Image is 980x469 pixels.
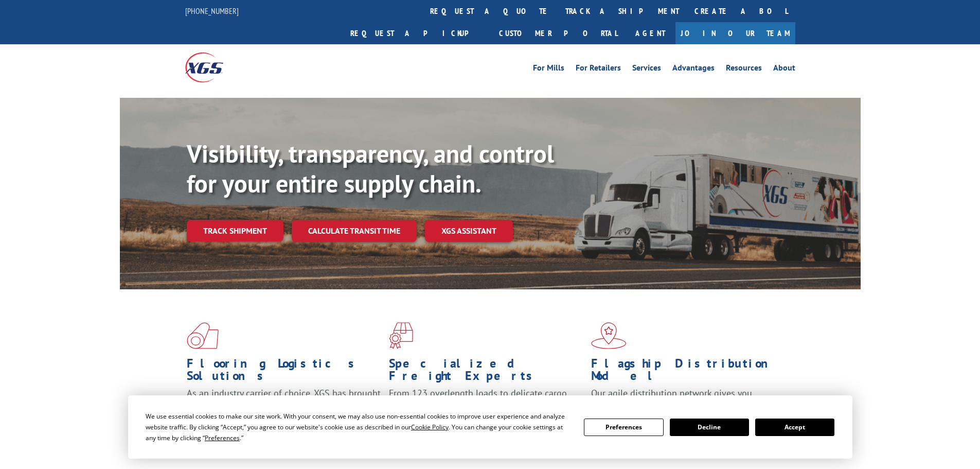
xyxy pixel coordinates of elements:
[632,64,661,75] a: Services
[128,395,852,459] div: Cookie Consent Prompt
[205,433,240,442] span: Preferences
[576,64,621,75] a: For Retailers
[533,64,564,75] a: For Mills
[591,322,627,349] img: xgs-icon-flagship-distribution-model-red
[187,220,283,241] a: Track shipment
[726,64,762,75] a: Resources
[425,220,513,242] a: XGS ASSISTANT
[675,22,795,44] a: Join Our Team
[625,22,675,44] a: Agent
[591,387,780,411] span: Our agile distribution network gives you nationwide inventory management on demand.
[491,22,625,44] a: Customer Portal
[672,64,715,75] a: Advantages
[187,357,381,387] h1: Flooring Logistics Solutions
[389,387,583,433] p: From 123 overlength loads to delicate cargo, our experienced staff knows the best way to move you...
[343,22,491,44] a: Request a pickup
[389,357,583,387] h1: Specialized Freight Experts
[584,419,663,436] button: Preferences
[146,411,572,443] div: We use essential cookies to make our site work. With your consent, we may also use non-essential ...
[591,357,786,387] h1: Flagship Distribution Model
[187,387,381,424] span: As an industry carrier of choice, XGS has brought innovation and dedication to flooring logistics...
[773,64,795,75] a: About
[755,419,834,436] button: Accept
[389,322,413,349] img: xgs-icon-focused-on-flooring-red
[292,220,417,242] a: Calculate transit time
[185,6,239,16] a: [PHONE_NUMBER]
[187,322,219,349] img: xgs-icon-total-supply-chain-intelligence-red
[670,419,749,436] button: Decline
[411,423,449,431] span: Cookie Policy
[187,137,554,199] b: Visibility, transparency, and control for your entire supply chain.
